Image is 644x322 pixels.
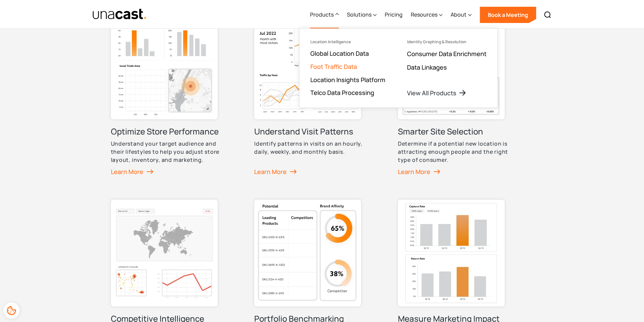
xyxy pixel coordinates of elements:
img: illustration with Potential and Brand Affinity graphs [254,200,361,306]
h3: Smarter Site Selection [398,126,483,137]
div: Learn More [111,167,153,177]
div: Identity Graphing & Resolution [407,40,467,44]
div: Learn More [254,167,297,177]
a: Location Insights Platform [310,76,385,84]
p: Understand your target audience and their lifestyles to help you adjust store layout, inventory, ... [111,140,222,164]
img: illustration with Peak Visitors, Total Visitors, and Local Trade Area graphs [111,13,218,119]
div: About [451,1,472,29]
div: Resources [411,10,437,19]
a: Global Location Data [310,49,369,57]
div: Products [310,10,334,19]
a: Foot Traffic Data [310,63,357,71]
img: Search icon [544,11,552,19]
div: Location Intelligence [310,40,351,44]
a: Telco Data Processing [310,89,374,97]
div: Learn More [398,167,440,177]
img: illustration with Capture Rate and Return Rate graphs [398,200,505,306]
div: About [451,10,467,19]
a: View All Products [407,89,467,97]
div: Solutions [347,10,372,19]
a: Consumer Data Enrichment [407,50,486,58]
div: Solutions [347,1,377,29]
div: Resources [411,1,443,29]
a: illustration with Traffic trends graphsUnderstand Visit PatternsIdentify patterns in visits on an... [254,13,366,188]
a: Pricing [385,1,403,29]
img: Unacast text logo [92,8,147,20]
a: Book a Meeting [480,7,536,23]
img: Competitive Intelligence illustration [111,200,218,306]
img: illustration with Traffic trends graphs [254,13,361,119]
div: Products [310,1,339,29]
div: Cookie Preferences [3,302,20,319]
a: Data Linkages [407,63,447,71]
a: illustration with Peak Visitors, Total Visitors, and Local Trade Area graphsOptimize Store Perfor... [111,13,222,188]
a: home [92,8,147,20]
nav: Products [299,28,498,108]
h3: Optimize Store Performance [111,126,219,137]
p: Determine if a potential new location is attracting enough people and the right type of consumer. [398,140,509,164]
p: Identify patterns in visits on an hourly, daily, weekly, and monthly basis. [254,140,366,156]
h3: Understand Visit Patterns [254,126,353,137]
